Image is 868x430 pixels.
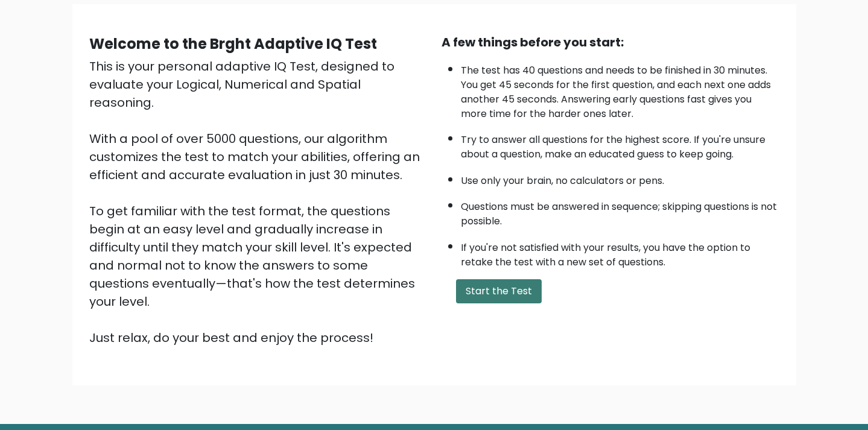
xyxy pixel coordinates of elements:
[461,235,779,270] li: If you're not satisfied with your results, you have the option to retake the test with a new set ...
[89,34,377,54] b: Welcome to the Brght Adaptive IQ Test
[461,168,779,188] li: Use only your brain, no calculators or pens.
[89,57,427,347] div: This is your personal adaptive IQ Test, designed to evaluate your Logical, Numerical and Spatial ...
[461,194,779,229] li: Questions must be answered in sequence; skipping questions is not possible.
[442,33,779,51] div: A few things before you start:
[461,57,779,121] li: The test has 40 questions and needs to be finished in 30 minutes. You get 45 seconds for the firs...
[461,127,779,162] li: Try to answer all questions for the highest score. If you're unsure about a question, make an edu...
[456,279,542,303] button: Start the Test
